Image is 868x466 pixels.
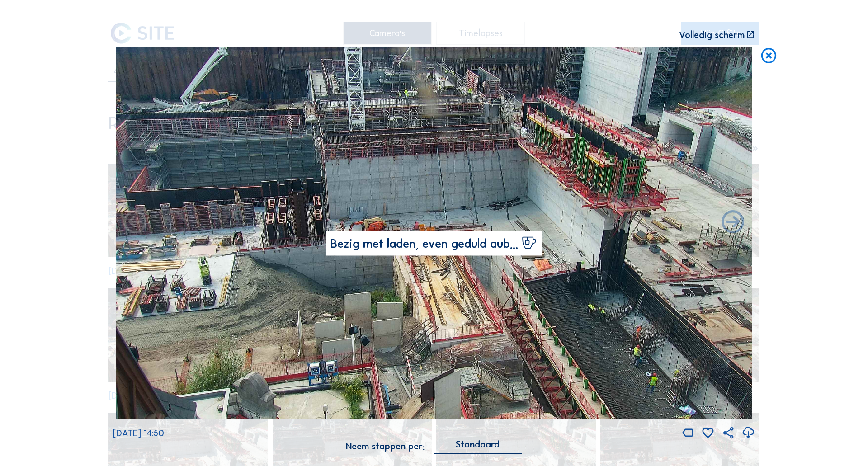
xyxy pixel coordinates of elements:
[116,47,752,419] img: Image
[346,442,425,451] div: Neem stappen per:
[679,30,745,39] div: Volledig scherm
[719,209,746,236] i: Back
[434,440,522,453] div: Standaard
[330,238,518,249] span: Bezig met laden, even geduld aub...
[113,428,164,438] span: [DATE] 14:50
[456,440,500,448] div: Standaard
[122,209,149,236] i: Forward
